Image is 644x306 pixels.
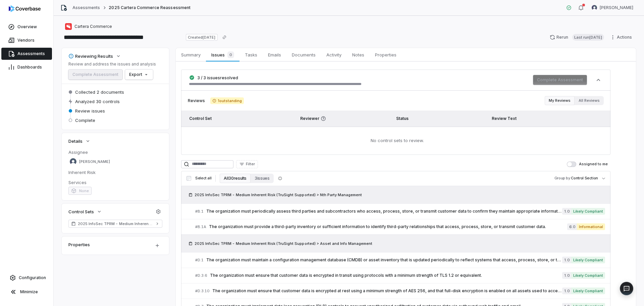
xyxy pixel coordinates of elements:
[545,96,604,105] div: Review filter
[220,174,251,183] button: All 30 results
[227,51,234,58] span: 0
[186,176,191,181] input: Select all
[571,272,605,279] span: Likely Compliant
[571,208,605,215] span: Likely Compliant
[72,5,100,10] a: Assessments
[289,50,318,59] span: Documents
[206,209,562,214] span: The organization must periodically assess third parties and subcontractors who access, process, s...
[20,289,38,295] span: Minimize
[17,24,37,30] span: Overview
[546,32,608,42] button: RerunLast run[DATE]
[562,288,571,294] span: 1.0
[70,158,76,165] img: Bridget Seagraves avatar
[75,108,105,114] span: Review issues
[75,117,95,123] span: Complete
[68,138,83,144] span: Details
[324,50,344,59] span: Activity
[209,224,567,229] span: The organization must provide a third-party inventory or sufficient information to identify third...
[572,34,604,41] span: Last run [DATE]
[68,209,94,215] span: Control Sets
[66,50,123,62] button: Reviewing Results
[1,48,52,60] a: Assessments
[9,5,41,12] img: logo-D7KZi-bG.svg
[195,289,210,294] span: # D.3.10
[1,61,52,73] a: Dashboards
[68,169,162,175] dt: Inherent Risk
[68,53,113,59] div: Reviewing Results
[567,223,577,230] span: 6.0
[608,32,636,42] button: Actions
[109,5,190,10] span: 2025 Cartera Commerce Reassessment
[75,98,120,104] span: Analyzed 30 controls
[66,206,104,218] button: Control Sets
[492,116,517,121] span: Review Text
[1,21,52,33] a: Overview
[195,273,207,278] span: # D.3.6
[350,50,367,59] span: Notes
[181,127,610,155] td: No control sets to review.
[197,75,238,80] span: 3 / 3 issues resolved
[212,288,562,294] span: The organization must ensure that customer data is encrypted at rest using a minimum strength of ...
[195,268,605,283] a: #D.3.6The organization must ensure that customer data is encrypted in transit using protocols wit...
[189,116,212,121] span: Control Set
[68,179,162,185] dt: Services
[3,272,51,284] a: Configuration
[210,97,244,104] span: 1 outstanding
[195,192,362,198] span: 2025 InfoSec TPRM - Medium Inherent Risk (TruSight Supported) > Nth Party Management
[68,149,162,155] dt: Assignee
[79,159,110,164] span: [PERSON_NAME]
[63,20,114,33] button: https://cartera.com/Cartera Commerce
[206,257,562,263] span: The organization must maintain a configuration management database (CMDB) or asset inventory that...
[218,31,230,43] button: Copy link
[17,51,45,56] span: Assessments
[246,162,255,167] span: Filter
[571,288,605,294] span: Likely Compliant
[242,50,260,59] span: Tasks
[78,221,153,226] span: 2025 InfoSec TPRM - Medium Inherent Risk (TruSight Supported)
[186,34,217,41] span: Created [DATE]
[74,24,112,29] span: Cartera Commerce
[236,160,258,168] button: Filter
[3,285,51,299] button: Minimize
[195,253,605,268] a: #D.1The organization must maintain a configuration management database (CMDB) or asset inventory ...
[592,5,597,10] img: Jason Boland avatar
[195,176,211,181] span: Select all
[188,98,205,103] span: Reviews
[195,224,206,229] span: # B.1A
[19,275,46,280] span: Configuration
[265,50,284,59] span: Emails
[195,241,372,246] span: 2025 InfoSec TPRM - Medium Inherent Risk (TruSight Supported) > Asset and Info Management
[75,89,124,95] span: Collected 2 documents
[567,162,576,167] button: Assigned to me
[17,38,35,43] span: Vendors
[209,50,236,59] span: Issues
[17,64,42,70] span: Dashboards
[396,116,409,121] span: Status
[66,135,93,147] button: Details
[195,258,204,263] span: # D.1
[300,116,388,121] span: Reviewer
[251,174,273,183] button: 3 issues
[600,5,633,10] span: [PERSON_NAME]
[68,61,156,67] p: Review and address the issues and analysis
[571,257,605,263] span: Likely Compliant
[195,283,605,299] a: #D.3.10The organization must ensure that customer data is encrypted at rest using a minimum stren...
[575,96,604,105] button: All Reviews
[195,204,605,219] a: #B.1The organization must periodically assess third parties and subcontractors who access, proces...
[554,176,570,180] span: Group by
[545,96,575,105] button: My Reviews
[562,208,571,215] span: 1.0
[68,220,162,228] a: 2025 InfoSec TPRM - Medium Inherent Risk (TruSight Supported)
[125,70,153,80] button: Export
[577,223,605,230] span: Informational
[562,272,571,279] span: 1.0
[210,273,562,278] span: The organization must ensure that customer data is encrypted in transit using protocols with a mi...
[195,219,605,234] a: #B.1AThe organization must provide a third-party inventory or sufficient information to identify ...
[1,34,52,46] a: Vendors
[178,50,203,59] span: Summary
[567,162,608,167] label: Assigned to me
[372,50,399,59] span: Properties
[195,209,204,214] span: # B.1
[562,257,571,263] span: 1.0
[588,3,637,13] button: Jason Boland avatar[PERSON_NAME]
